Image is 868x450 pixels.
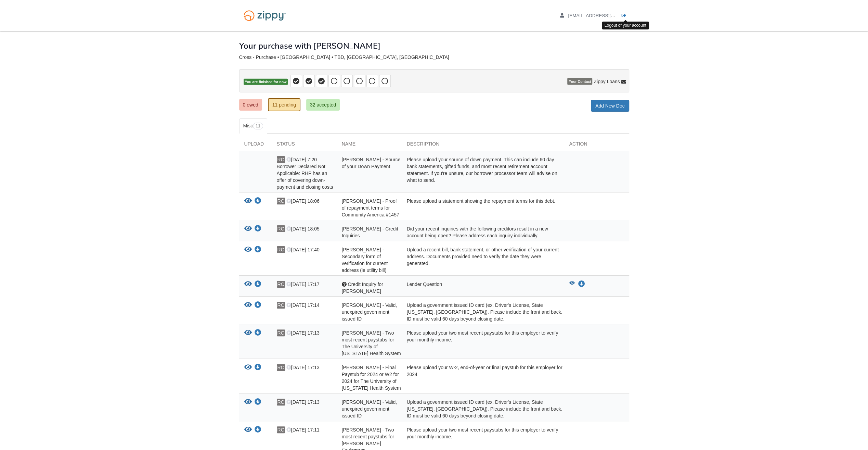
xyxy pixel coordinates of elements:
div: Please upload a statement showing the repayment terms for this debt. [402,198,564,218]
span: [PERSON_NAME] - Two most recent paystubs for The University of [US_STATE] Health System [342,330,401,356]
div: Cross - Purchase • [GEOGRAPHIC_DATA] • TBD, [GEOGRAPHIC_DATA], [GEOGRAPHIC_DATA] [239,54,629,60]
a: Misc [239,118,267,134]
span: [PERSON_NAME] - Valid, unexpired government issued ID [342,399,397,418]
button: View Credit Inquiry for Robert [569,281,575,288]
span: You are finished for now [244,79,288,85]
span: [PERSON_NAME] - Secondary form of verification for current address (ie utility bill) [342,247,388,273]
div: Description [402,140,564,151]
span: Credit Inquiry for [PERSON_NAME] [342,282,383,294]
button: View Tamara Cross - Two most recent paystubs for The University of Kansas Health System [244,329,252,337]
span: [PERSON_NAME] - Valid, unexpired government issued ID [342,302,397,322]
span: [DATE] 17:13 [286,330,320,336]
span: [DATE] 7:20 – Borrower Declared Not Applicable: RHP has an offer of covering down-payment and clo... [277,157,333,190]
a: Download Tamara Cross - Valid, unexpired government issued ID [255,303,261,308]
div: Logout of your account [602,22,649,29]
span: RC [277,198,285,204]
span: RC [277,329,285,336]
a: Download Credit Inquiry for Robert [578,282,585,287]
span: [DATE] 17:13 [286,399,320,405]
span: [PERSON_NAME] - Final Paystub for 2024 or W2 for 2024 for The University of [US_STATE] Health System [342,365,401,391]
a: Download Tamara Cross - Final Paystub for 2024 or W2 for 2024 for The University of Kansas Health... [255,365,261,371]
a: Download Robert Cross - Two most recent paystubs for Norris Equipment [255,427,261,433]
button: View Tamara Cross - Final Paystub for 2024 or W2 for 2024 for The University of Kansas Health System [244,364,252,371]
span: RC [277,225,285,232]
span: RC [277,364,285,371]
span: 11 [253,123,263,129]
div: Upload a recent bill, bank statement, or other verification of your current address. Documents pr... [402,246,564,274]
button: View Robert Cross - Credit Inquiries [244,225,252,233]
a: 11 pending [268,98,300,111]
button: View Robert Cross - Proof of repayment terms for Community America #1457 [244,198,252,205]
a: Download Tamara Cross - Two most recent paystubs for The University of Kansas Health System [255,330,261,336]
div: Status [272,140,337,151]
button: View Tamara Cross - Valid, unexpired government issued ID [244,302,252,309]
span: RC [277,399,285,405]
img: Logo [239,7,290,24]
a: Log out [622,13,629,20]
div: Lender Question [402,281,564,295]
button: View Credit Inquiry for Robert [244,281,252,288]
span: RC [277,302,285,309]
a: Download Robert Cross - Secondary form of verification for current address (ie utility bill) [255,247,261,253]
div: Action [564,140,629,151]
span: RC [277,426,285,433]
a: edit profile [560,13,647,20]
span: RC [277,156,285,163]
a: Add New Doc [591,100,629,112]
span: Zippy Loans [594,78,620,85]
div: Upload a government issued ID card (ex. Driver's License, State [US_STATE], [GEOGRAPHIC_DATA]). P... [402,302,564,322]
span: RC [277,281,285,288]
div: Did your recent inquiries with the following creditors result in a new account being open? Please... [402,225,564,239]
button: View Robert Cross - Valid, unexpired government issued ID [244,399,252,406]
a: Download Credit Inquiry for Robert [255,282,261,287]
button: View Robert Cross - Two most recent paystubs for Norris Equipment [244,426,252,434]
span: [DATE] 17:13 [286,365,320,370]
span: [PERSON_NAME] - Source of your Down Payment [342,157,401,169]
span: [DATE] 17:14 [286,302,320,308]
a: Download Robert Cross - Valid, unexpired government issued ID [255,400,261,405]
div: Please upload your W-2, end-of-year or final paystub for this employer for 2024 [402,364,564,391]
a: Download Robert Cross - Proof of repayment terms for Community America #1457 [255,199,261,204]
div: Upload a government issued ID card (ex. Driver's License, State [US_STATE], [GEOGRAPHIC_DATA]). P... [402,399,564,419]
div: Name [337,140,402,151]
span: [DATE] 18:05 [286,226,320,232]
h1: Your purchase with [PERSON_NAME] [239,41,380,50]
span: RC [277,246,285,253]
span: Your Contact [567,78,592,85]
a: Download Robert Cross - Credit Inquiries [255,226,261,232]
span: [DATE] 17:11 [286,427,320,433]
div: Please upload your source of down payment. This can include 60 day bank statements, gifted funds,... [402,156,564,190]
a: 32 accepted [306,99,340,111]
span: [PERSON_NAME] - Proof of repayment terms for Community America #1457 [342,198,399,217]
span: [DATE] 18:06 [286,198,320,204]
span: [DATE] 17:40 [286,247,320,252]
span: [DATE] 17:17 [286,282,320,287]
span: [PERSON_NAME] - Credit Inquiries [342,226,398,238]
div: Please upload your two most recent paystubs for this employer to verify your monthly income. [402,329,564,357]
button: View Robert Cross - Secondary form of verification for current address (ie utility bill) [244,246,252,253]
div: Upload [239,140,272,151]
a: 0 owed [239,99,262,111]
span: funnylemon55@gmail.com [568,13,646,18]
